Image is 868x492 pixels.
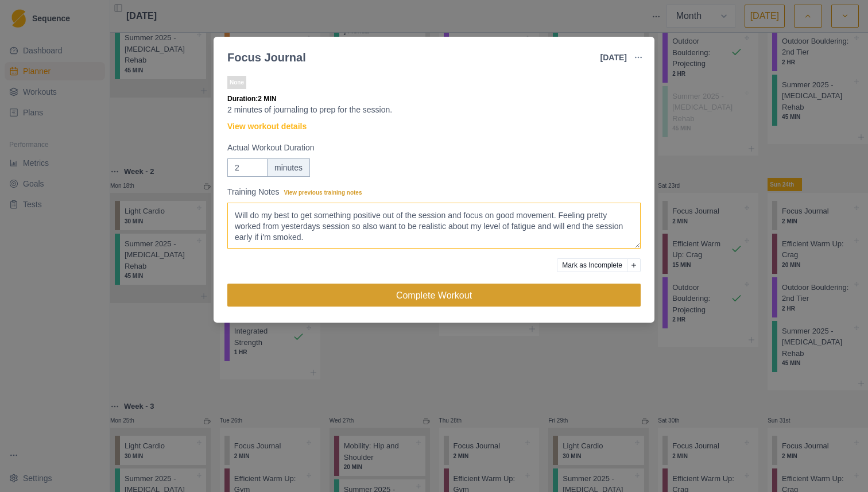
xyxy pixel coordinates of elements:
[600,52,627,64] p: [DATE]
[227,142,634,154] label: Actual Workout Duration
[267,158,310,177] div: minutes
[227,104,641,116] p: 2 minutes of journaling to prep for the session.
[227,49,306,66] div: Focus Journal
[284,189,362,196] span: View previous training notes
[227,186,634,198] label: Training Notes
[227,94,641,104] p: Duration: 2 MIN
[227,284,641,307] button: Complete Workout
[557,258,627,272] button: Mark as Incomplete
[227,76,246,89] p: None
[627,258,641,272] button: Add reason
[227,121,307,133] a: View workout details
